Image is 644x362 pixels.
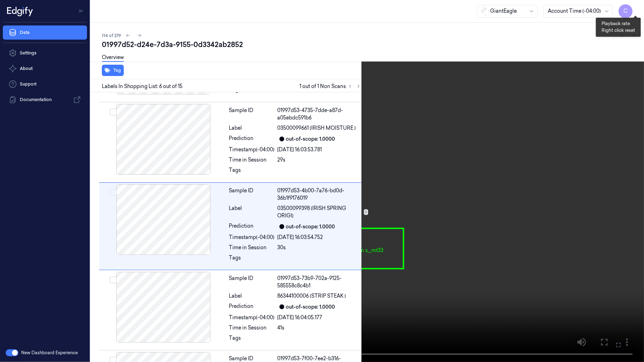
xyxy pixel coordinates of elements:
div: Sample ID [229,187,275,202]
div: Tags [229,334,275,346]
div: Time in Session [229,156,275,164]
button: Toggle Navigation [76,5,87,17]
a: Settings [3,46,87,60]
div: Timestamp (-04:00) [229,146,275,153]
div: Time in Session [229,244,275,251]
button: Tag [102,65,124,76]
div: Prediction [229,303,275,311]
div: out-of-scope: 1.0000 [286,135,335,143]
div: 01997d52-d24e-7d3a-9155-0d3342ab2852 [102,40,638,49]
a: Data [3,25,87,40]
div: Label [229,205,275,220]
button: Select row [110,189,117,196]
div: 01997d53-4735-7dde-a87d-a05ebdc591b6 [278,107,361,122]
div: Prediction [229,222,275,231]
a: Support [3,77,87,91]
button: About [3,62,87,76]
div: Label [229,292,275,300]
div: out-of-scope: 1.0000 [286,303,335,311]
div: 01997d53-73b9-702a-9125-585558c8c4b1 [278,275,361,290]
span: 86344100006 (STRIP STEAK ) [278,292,346,300]
span: 03500099398 (IRISH SPRING ORIGI) [278,205,361,220]
div: 41s [278,324,361,332]
div: Tags [229,167,275,178]
span: Labels In Shopping List: 6 out of 15 [102,83,182,90]
a: Documentation [3,93,87,107]
button: Select row [110,276,117,284]
div: Sample ID [229,107,275,122]
div: out-of-scope: 1.0000 [286,223,335,230]
div: 30s [278,244,361,251]
span: 03500099661 (IRISH MOISTURE ) [278,124,356,132]
div: [DATE] 16:03:53.781 [278,146,361,153]
div: [DATE] 16:04:05.177 [278,314,361,321]
div: 01997d53-4b00-7a76-bd0d-36b1f9176019 [278,187,361,202]
div: Label [229,124,275,132]
div: Time in Session [229,324,275,332]
div: Timestamp (-04:00) [229,234,275,241]
div: Timestamp (-04:00) [229,314,275,321]
button: C [619,4,633,18]
a: Overview [102,54,124,62]
span: 1 out of 1 Non Scans [300,82,363,90]
span: 114 of 279 [102,33,121,39]
button: Select row [110,109,117,116]
div: [DATE] 16:03:54.752 [278,234,361,241]
div: Prediction [229,135,275,143]
div: Tags [229,254,275,265]
div: 29s [278,156,361,164]
div: Sample ID [229,275,275,290]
